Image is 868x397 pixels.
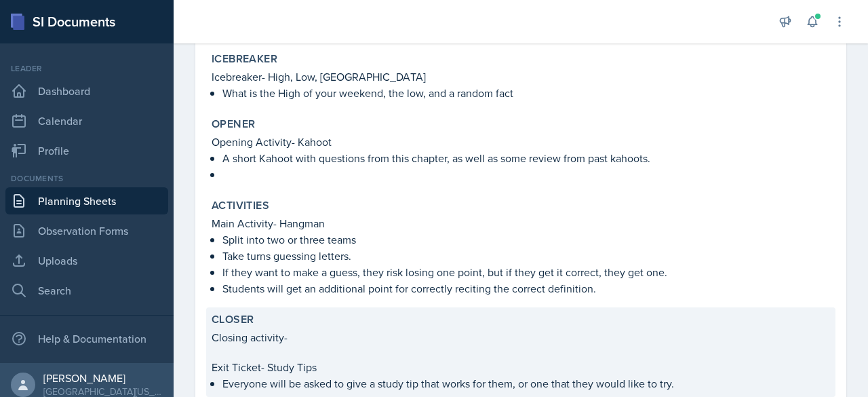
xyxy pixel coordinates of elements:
a: Uploads [5,247,168,274]
div: Documents [5,172,168,185]
a: Calendar [5,107,168,134]
p: Students will get an additional point for correctly reciting the correct definition. [222,280,830,297]
p: Split into two or three teams [222,231,830,248]
a: Planning Sheets [5,187,168,214]
p: Main Activity- Hangman [212,215,830,231]
div: Help & Documentation [5,325,168,352]
a: Search [5,277,168,304]
a: Observation Forms [5,217,168,244]
a: Dashboard [5,77,168,105]
p: A short Kahoot with questions from this chapter, as well as some review from past kahoots. [222,150,830,166]
label: Opener [212,117,255,131]
label: Icebreaker [212,52,277,66]
p: Exit Ticket- Study Tips [212,359,830,375]
p: If they want to make a guess, they risk losing one point, but if they get it correct, they get one. [222,264,830,280]
p: What is the High of your weekend, the low, and a random fact [222,85,830,101]
label: Activities [212,199,269,212]
p: Opening Activity- Kahoot [212,134,830,150]
div: [PERSON_NAME] [43,371,163,385]
label: Closer [212,313,254,326]
p: Closing activity- [212,329,830,345]
p: Take turns guessing letters. [222,248,830,264]
a: Profile [5,137,168,164]
p: Icebreaker- High, Low, [GEOGRAPHIC_DATA] [212,69,830,85]
p: Everyone will be asked to give a study tip that works for them, or one that they would like to try. [222,375,830,392]
div: Leader [5,62,168,75]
